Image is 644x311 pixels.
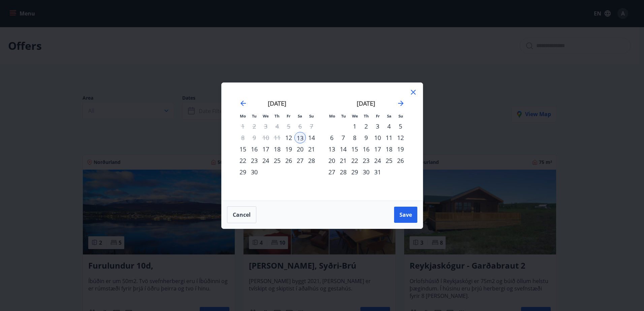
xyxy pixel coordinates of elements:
[271,143,283,155] td: Choose Thursday, September 18, 2025 as your check-out date. It’s available.
[249,166,260,178] div: 30
[306,132,317,143] td: Choose Sunday, September 14, 2025 as your check-out date. It’s available.
[383,120,395,132] td: Choose Saturday, October 4, 2025 as your check-out date. It’s available.
[294,132,306,143] div: 13
[271,120,283,132] td: Not available. Thursday, September 4, 2025
[349,155,360,166] div: 22
[249,143,260,155] div: 16
[263,113,269,118] small: We
[283,155,294,166] td: Choose Friday, September 26, 2025 as your check-out date. It’s available.
[326,155,337,166] td: Choose Monday, October 20, 2025 as your check-out date. It’s available.
[395,143,406,155] div: 19
[349,166,360,178] div: 29
[329,113,335,118] small: Mo
[398,113,403,118] small: Su
[360,166,372,178] td: Choose Thursday, October 30, 2025 as your check-out date. It’s available.
[237,166,249,178] div: 29
[387,113,391,118] small: Sa
[240,113,246,118] small: Mo
[383,143,395,155] div: 18
[395,120,406,132] td: Choose Sunday, October 5, 2025 as your check-out date. It’s available.
[383,143,395,155] td: Choose Saturday, October 18, 2025 as your check-out date. It’s available.
[360,143,372,155] div: 16
[275,113,280,118] small: Th
[337,132,349,143] div: 7
[268,99,286,107] strong: [DATE]
[271,155,283,166] td: Choose Thursday, September 25, 2025 as your check-out date. It’s available.
[326,132,337,143] div: 6
[360,143,372,155] td: Choose Thursday, October 16, 2025 as your check-out date. It’s available.
[352,113,358,118] small: We
[260,143,271,155] div: 17
[298,113,302,118] small: Sa
[294,143,306,155] td: Choose Saturday, September 20, 2025 as your check-out date. It’s available.
[337,155,349,166] td: Choose Tuesday, October 21, 2025 as your check-out date. It’s available.
[360,120,372,132] div: 2
[249,120,260,132] td: Not available. Tuesday, September 2, 2025
[372,120,383,132] td: Choose Friday, October 3, 2025 as your check-out date. It’s available.
[337,155,349,166] div: 21
[372,166,383,178] div: 31
[394,207,417,223] button: Save
[260,155,271,166] td: Choose Wednesday, September 24, 2025 as your check-out date. It’s available.
[326,155,337,166] div: 20
[309,113,314,118] small: Su
[283,143,294,155] div: 19
[294,155,306,166] div: 27
[306,155,317,166] div: 28
[260,143,271,155] td: Choose Wednesday, September 17, 2025 as your check-out date. It’s available.
[395,155,406,166] div: 26
[283,132,294,143] td: Choose Friday, September 12, 2025 as your check-out date. It’s available.
[395,132,406,143] td: Choose Sunday, October 12, 2025 as your check-out date. It’s available.
[337,143,349,155] td: Choose Tuesday, October 14, 2025 as your check-out date. It’s available.
[294,132,306,143] td: Selected as start date. Saturday, September 13, 2025
[326,166,337,178] td: Choose Monday, October 27, 2025 as your check-out date. It’s available.
[271,132,283,143] td: Not available. Thursday, September 11, 2025
[294,143,306,155] div: 20
[397,99,405,107] div: Move forward to switch to the next month.
[306,155,317,166] td: Choose Sunday, September 28, 2025 as your check-out date. It’s available.
[360,120,372,132] td: Choose Thursday, October 2, 2025 as your check-out date. It’s available.
[383,132,395,143] td: Choose Saturday, October 11, 2025 as your check-out date. It’s available.
[395,120,406,132] div: 5
[360,155,372,166] td: Choose Thursday, October 23, 2025 as your check-out date. It’s available.
[349,155,360,166] td: Choose Wednesday, October 22, 2025 as your check-out date. It’s available.
[372,132,383,143] td: Choose Friday, October 10, 2025 as your check-out date. It’s available.
[349,132,360,143] td: Choose Wednesday, October 8, 2025 as your check-out date. It’s available.
[372,143,383,155] div: 17
[237,143,249,155] td: Choose Monday, September 15, 2025 as your check-out date. It’s available.
[383,155,395,166] td: Choose Saturday, October 25, 2025 as your check-out date. It’s available.
[283,143,294,155] td: Choose Friday, September 19, 2025 as your check-out date. It’s available.
[349,132,360,143] div: 8
[252,113,257,118] small: Tu
[372,166,383,178] td: Choose Friday, October 31, 2025 as your check-out date. It’s available.
[271,155,283,166] div: 25
[249,166,260,178] td: Choose Tuesday, September 30, 2025 as your check-out date. It’s available.
[395,155,406,166] td: Choose Sunday, October 26, 2025 as your check-out date. It’s available.
[326,132,337,143] td: Choose Monday, October 6, 2025 as your check-out date. It’s available.
[395,132,406,143] div: 12
[395,143,406,155] td: Choose Sunday, October 19, 2025 as your check-out date. It’s available.
[249,155,260,166] div: 23
[283,132,294,143] div: 12
[360,155,372,166] div: 23
[237,132,249,143] td: Not available. Monday, September 8, 2025
[383,132,395,143] div: 11
[337,166,349,178] div: 28
[337,143,349,155] div: 14
[294,155,306,166] td: Choose Saturday, September 27, 2025 as your check-out date. It’s available.
[260,132,271,143] td: Not available. Wednesday, September 10, 2025
[383,155,395,166] div: 25
[249,143,260,155] td: Choose Tuesday, September 16, 2025 as your check-out date. It’s available.
[357,99,375,107] strong: [DATE]
[349,166,360,178] td: Choose Wednesday, October 29, 2025 as your check-out date. It’s available.
[376,113,380,118] small: Fr
[337,132,349,143] td: Choose Tuesday, October 7, 2025 as your check-out date. It’s available.
[360,166,372,178] div: 30
[233,211,251,218] span: Cancel
[399,211,412,218] span: Save
[372,155,383,166] div: 24
[326,166,337,178] div: 27
[271,143,283,155] div: 18
[326,143,337,155] div: 13
[372,132,383,143] div: 10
